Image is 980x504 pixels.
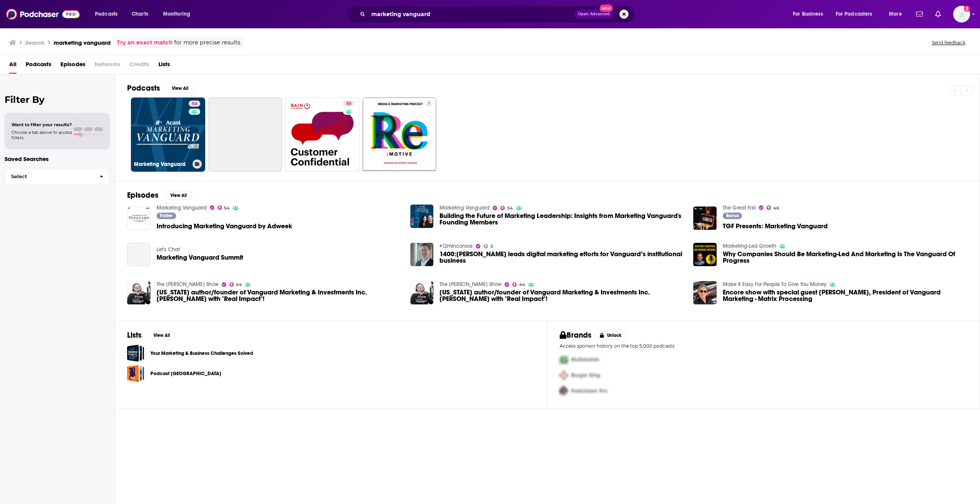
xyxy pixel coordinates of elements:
button: open menu [787,8,833,20]
a: Lists [158,58,170,74]
img: Building the Future of Marketing Leadership: Insights from Marketing Vanguard's Founding Members [410,205,434,228]
span: Charts [132,9,148,20]
a: Encore show with special guest Glen Meigs, President of Vanguard Marketing - Matrix Processing [723,289,967,302]
h3: Search [25,39,44,46]
span: Burger King [571,372,600,379]
img: Encore show with special guest Glen Meigs, President of Vanguard Marketing - Matrix Processing [693,281,717,304]
a: All [9,58,16,74]
img: 1400:Allen Plummer leads digital marketing efforts for Vanguard’s institutional business [410,243,434,266]
img: Second Pro Logo [557,367,571,383]
img: Texas author/founder of Vanguard Marketing & Investments Inc. Dennis J. Henson with "Real Impact"! [127,281,150,304]
a: ListsView All [127,330,175,340]
span: Why Companies Should Be Marketing-Led And Marketing Is The Vanguard Of Progress [723,251,967,264]
h2: Lists [127,330,142,340]
span: Podcasts [95,9,118,20]
a: 44 [229,282,242,287]
span: 44 [519,283,525,286]
span: Building the Future of Marketing Leadership: Insights from Marketing Vanguard's Founding Members [439,213,684,226]
button: View All [166,84,194,93]
a: Marketing Vanguard Summit [127,243,150,266]
a: 54 [500,206,513,210]
span: 44 [236,283,242,286]
span: Encore show with special guest [PERSON_NAME], President of Vanguard Marketing - Matrix Processing [723,289,967,302]
a: PodcastsView All [127,83,194,93]
a: #12minconvos [439,243,473,249]
span: Trailer [160,213,173,218]
span: Open Advanced [578,12,610,16]
a: 3 [483,244,493,249]
span: 46 [773,206,779,210]
a: 54 [189,101,200,107]
span: 50 [346,100,351,108]
span: 3 [490,245,493,248]
div: Search podcasts, credits, & more... [354,5,642,23]
span: 54 [192,100,197,108]
span: Networks [95,58,120,74]
a: Introducing Marketing Vanguard by Adweek [157,223,292,229]
a: 54 [217,205,230,210]
img: TGF Presents: Marketing Vanguard [693,206,717,230]
button: Show profile menu [953,6,970,23]
a: Marketing Vanguard [157,205,207,211]
a: 44 [512,282,525,287]
a: EpisodesView All [127,190,192,200]
span: 54 [224,206,230,210]
h3: marketing vanguard [54,39,111,46]
p: Access sponsor history on the top 5,000 podcasts. [560,343,967,349]
a: 46 [766,205,779,210]
img: Third Pro Logo [557,383,571,399]
h2: Filter By [5,94,110,105]
span: for more precise results [174,38,240,47]
span: 54 [507,206,513,210]
span: Want to filter your results? [11,122,72,127]
a: Marketing-Led Growth [723,243,776,249]
a: Let's Chat [157,246,180,253]
button: open menu [884,8,911,20]
span: Select [5,174,93,179]
svg: Add a profile image [964,6,970,12]
span: Credits [129,58,149,74]
a: Marketing Vanguard [439,205,490,211]
a: Episodes [60,58,85,74]
button: open menu [90,8,127,20]
img: Why Companies Should Be Marketing-Led And Marketing Is The Vanguard Of Progress [693,243,717,266]
span: Your Marketing & Business Challenges Solved [127,345,144,362]
span: More [889,9,902,20]
a: 1400:Allen Plummer leads digital marketing efforts for Vanguard’s institutional business [439,251,684,264]
a: Marketing Vanguard Summit [157,254,243,261]
span: New [599,5,613,12]
button: Open AdvancedNew [575,10,613,19]
button: open menu [158,8,200,20]
h3: Marketing Vanguard [134,161,189,167]
span: 7 [428,100,430,108]
a: Show notifications dropdown [932,8,944,21]
input: Search podcasts, credits, & more... [368,8,575,20]
span: Logged in as kbastian [953,6,970,23]
span: Monitoring [163,9,190,20]
img: Introducing Marketing Vanguard by Adweek [127,206,150,230]
a: The Mike Wagner Show [157,281,219,288]
a: 7 [363,98,437,172]
a: Podcast [GEOGRAPHIC_DATA] [150,369,221,378]
a: The Mike Wagner Show [439,281,501,288]
a: Make It Easy For People To Give You Money [723,281,826,288]
a: 7 [425,101,433,107]
span: Podchaser Pro [571,388,607,394]
img: First Pro Logo [557,352,571,367]
span: For Podcasters [836,9,872,20]
img: Texas author/founder of Vanguard Marketing & Investments Inc. Dennis J. Henson with "Real Impact"! [410,281,434,304]
a: Texas author/founder of Vanguard Marketing & Investments Inc. Dennis J. Henson with "Real Impact"! [439,289,684,302]
span: Podcasts [26,58,51,74]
